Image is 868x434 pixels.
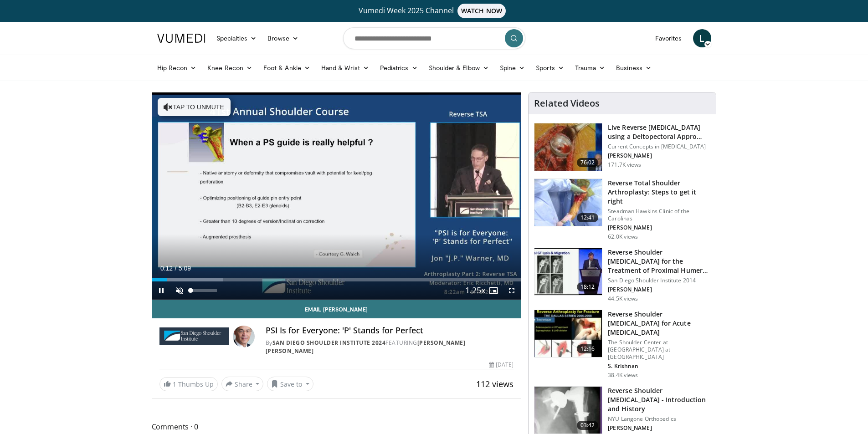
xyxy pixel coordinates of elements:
[191,289,217,292] div: Volume Level
[534,387,602,434] img: zucker_4.png.150x105_q85_crop-smart_upscale.jpg
[534,123,710,171] a: 76:02 Live Reverse [MEDICAL_DATA] using a Deltopectoral Appro… Current Concepts in [MEDICAL_DATA]...
[534,248,710,302] a: 18:12 Reverse Shoulder [MEDICAL_DATA] for the Treatment of Proximal Humeral … San Diego Shoulder ...
[258,59,316,77] a: Foot & Ankle
[577,158,599,167] span: 76:02
[693,29,711,47] a: L
[534,179,602,226] img: 326034_0000_1.png.150x105_q85_crop-smart_upscale.jpg
[175,265,177,272] span: /
[160,265,173,272] span: 0:12
[266,339,466,355] a: [PERSON_NAME] [PERSON_NAME]
[262,29,304,47] a: Browse
[316,59,375,77] a: Hand & Wrist
[608,363,710,370] p: S. Krishnan
[476,378,514,389] span: 112 views
[577,344,599,353] span: 12:16
[608,310,710,337] h3: Reverse Shoulder [MEDICAL_DATA] for Acute [MEDICAL_DATA]
[608,123,710,141] h3: Live Reverse [MEDICAL_DATA] using a Deltopectoral Appro…
[608,386,710,414] h3: Reverse Shoulder [MEDICAL_DATA] - Introduction and History
[466,281,484,300] button: Playback Rate
[608,277,710,284] p: San Diego Shoulder Institute 2014
[608,415,710,423] p: NYU Langone Orthopedics
[375,59,423,77] a: Pediatrics
[457,4,506,18] span: WATCH NOW
[534,123,602,171] img: 684033_3.png.150x105_q85_crop-smart_upscale.jpg
[152,92,521,300] video-js: Video Player
[221,377,264,391] button: Share
[608,372,638,379] p: 38.4K views
[157,34,205,43] img: VuMedi Logo
[423,59,494,77] a: Shoulder & Elbow
[608,248,710,275] h3: Reverse Shoulder [MEDICAL_DATA] for the Treatment of Proximal Humeral …
[159,326,229,347] img: San Diego Shoulder Institute 2024
[534,310,602,357] img: butch_reverse_arthroplasty_3.png.150x105_q85_crop-smart_upscale.jpg
[484,281,503,300] button: Enable picture-in-picture mode
[170,281,189,300] button: Unmute
[489,361,514,369] div: [DATE]
[179,265,191,272] span: 5:09
[608,424,710,432] p: [PERSON_NAME]
[158,98,231,116] button: Tap to unmute
[272,339,386,347] a: San Diego Shoulder Institute 2024
[152,59,202,77] a: Hip Recon
[534,179,710,240] a: 12:41 Reverse Total Shoulder Arthroplasty: Steps to get it right Steadman Hawkins Clinic of the C...
[577,282,599,291] span: 18:12
[159,4,710,18] a: Vumedi Week 2025 ChannelWATCH NOW
[266,326,514,336] h4: PSI Is for Everyone: 'P' Stands for Perfect
[570,59,611,77] a: Trauma
[577,421,599,430] span: 03:42
[608,179,710,206] h3: Reverse Total Shoulder Arthroplasty: Steps to get it right
[608,224,710,231] p: [PERSON_NAME]
[202,59,258,77] a: Knee Recon
[608,286,710,293] p: [PERSON_NAME]
[608,295,638,302] p: 44.5K views
[343,27,525,49] input: Search topics, interventions
[159,377,218,391] a: 1 Thumbs Up
[152,281,170,300] button: Pause
[534,248,602,296] img: Q2xRg7exoPLTwO8X4xMDoxOjA4MTsiGN.150x105_q85_crop-smart_upscale.jpg
[233,326,255,347] img: Avatar
[267,377,313,391] button: Save to
[530,59,570,77] a: Sports
[534,98,600,109] h4: Related Videos
[650,29,688,47] a: Favorites
[152,300,521,318] a: Email [PERSON_NAME]
[608,339,710,361] p: The Shoulder Center at [GEOGRAPHIC_DATA] at [GEOGRAPHIC_DATA]
[611,59,657,77] a: Business
[494,59,530,77] a: Spine
[608,161,641,168] p: 171.7K views
[152,278,521,281] div: Progress Bar
[608,143,710,150] p: Current Concepts in [MEDICAL_DATA]
[577,213,599,222] span: 12:41
[503,281,521,300] button: Fullscreen
[266,339,514,355] div: By FEATURING
[152,421,522,433] span: Comments 0
[534,310,710,379] a: 12:16 Reverse Shoulder [MEDICAL_DATA] for Acute [MEDICAL_DATA] The Shoulder Center at [GEOGRAPHIC...
[608,208,710,222] p: Steadman Hawkins Clinic of the Carolinas
[173,380,176,388] span: 1
[608,152,710,159] p: [PERSON_NAME]
[608,233,638,240] p: 62.0K views
[211,29,262,47] a: Specialties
